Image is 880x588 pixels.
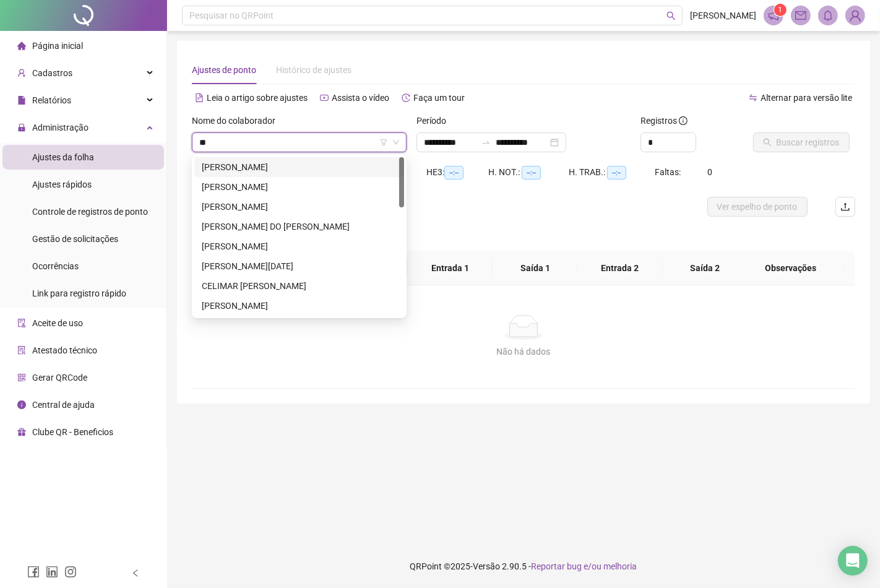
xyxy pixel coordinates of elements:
span: Gestão de solicitações [32,234,118,244]
span: swap [749,93,757,102]
sup: 1 [774,4,787,16]
div: H. NOT.: [488,165,569,179]
span: info-circle [17,400,26,409]
span: linkedin [46,566,58,578]
span: Link para registro rápido [32,288,126,298]
span: --:-- [522,166,541,179]
span: Histórico de ajustes [276,65,352,75]
span: Faltas: [655,167,683,177]
span: swap-right [481,137,491,147]
label: Período [416,114,454,128]
th: Observações [737,251,845,285]
div: CLEO BITTENCOURT SILVA [194,296,404,316]
span: search [666,11,676,20]
span: bell [822,10,834,21]
div: [PERSON_NAME][DATE] [202,259,397,273]
span: Observações [747,261,835,275]
footer: QRPoint © 2025 - 2.90.5 - [167,545,880,588]
div: [PERSON_NAME] DO [PERSON_NAME] [202,220,397,233]
span: info-circle [679,116,688,125]
div: H. TRAB.: [569,165,655,179]
span: Alternar para versão lite [761,93,852,103]
div: ALEX COSTA TEIXEIRA [194,177,404,197]
span: home [17,41,26,50]
img: 27097 [846,6,865,25]
span: Administração [32,123,88,132]
div: Open Intercom Messenger [838,546,868,576]
span: Ajustes da folha [32,152,94,162]
span: 1 [779,6,783,14]
span: Registros [641,114,688,128]
div: [PERSON_NAME] [202,180,397,194]
div: [PERSON_NAME] [202,200,397,214]
span: qrcode [17,373,26,382]
span: youtube [320,93,329,102]
span: filter [380,139,387,146]
span: 0 [708,167,713,177]
button: Buscar registros [753,132,850,152]
span: --:-- [607,166,626,179]
div: ALVINO ALMEIDA DO VALE FILHO [194,217,404,236]
div: CARMEN LUCIA ALLENCAR SILVA GONÇALVES [194,256,404,276]
span: [PERSON_NAME] [690,9,756,22]
div: CELIMAR LETICIA OLIVEIRA SANTANA [194,276,404,296]
span: Gerar QRCode [32,373,87,383]
th: Entrada 1 [408,251,493,285]
div: BRENDA MELISSA TELES SANTOS [194,236,404,256]
span: Relatórios [32,95,71,105]
span: Atestado técnico [32,345,97,355]
span: facebook [27,566,40,578]
span: Central de ajuda [32,400,95,410]
span: Controle de registros de ponto [32,207,148,217]
span: down [392,139,400,146]
span: history [402,93,410,102]
span: Aceite de uso [32,318,83,328]
span: --:-- [444,166,464,179]
span: file-text [195,93,204,102]
span: left [131,569,140,577]
span: Faça um tour [413,93,465,103]
span: file [17,96,26,105]
span: Página inicial [32,41,83,51]
span: Assista o vídeo [332,93,389,103]
span: gift [17,428,26,436]
span: mail [795,10,806,21]
span: to [481,137,491,147]
th: Entrada 2 [577,251,662,285]
span: upload [840,202,850,212]
span: lock [17,123,26,132]
span: Versão [473,561,501,571]
span: Clube QR - Beneficios [32,427,113,437]
th: Saída 1 [493,251,577,285]
span: Cadastros [32,68,72,78]
label: Nome do colaborador [192,114,283,128]
span: Leia o artigo sobre ajustes [207,93,308,103]
th: Saída 2 [663,251,748,285]
div: Não há dados [207,345,840,358]
span: Reportar bug e/ou melhoria [532,561,637,571]
div: [PERSON_NAME] [202,160,397,174]
div: HE 3: [426,165,488,179]
span: notification [768,10,779,21]
span: user-add [17,69,26,77]
button: Ver espelho de ponto [707,197,808,217]
span: Ajustes de ponto [192,65,256,75]
span: instagram [64,566,77,578]
div: ALEXSANDRO DOS SANTOS LIMA [194,197,404,217]
span: Ajustes rápidos [32,179,92,189]
span: audit [17,319,26,327]
div: [PERSON_NAME] [202,299,397,313]
span: Ocorrências [32,261,79,271]
div: [PERSON_NAME] [202,240,397,253]
div: CELIMAR [PERSON_NAME] [202,279,397,293]
span: solution [17,346,26,355]
div: ADRIELLE SOUSA MOURA [194,157,404,177]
